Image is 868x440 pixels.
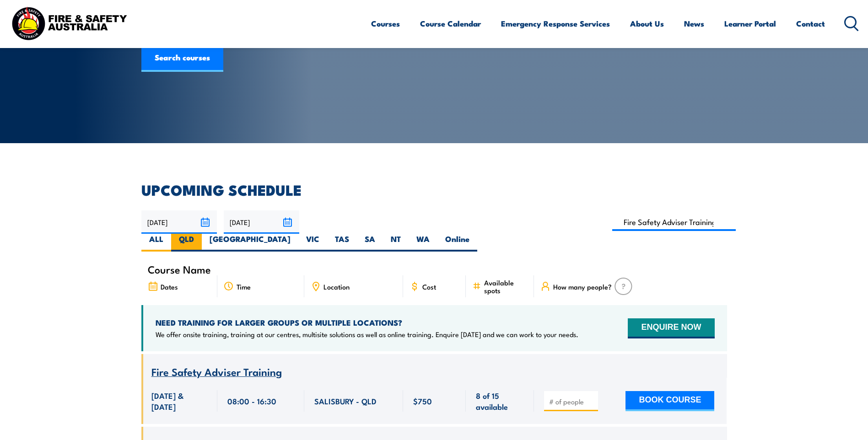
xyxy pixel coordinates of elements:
[724,11,776,36] a: Learner Portal
[625,391,714,411] button: BOOK COURSE
[422,283,436,290] span: Cost
[357,234,383,252] label: SA
[327,234,357,252] label: TAS
[684,11,704,36] a: News
[141,183,727,196] h2: UPCOMING SCHEDULE
[420,11,481,36] a: Course Calendar
[141,210,217,234] input: From date
[409,234,437,252] label: WA
[227,396,276,406] span: 08:00 - 16:30
[237,283,251,290] span: Time
[628,318,714,338] button: ENQUIRE NOW
[796,11,825,36] a: Contact
[151,364,282,379] span: Fire Safety Adviser Training
[484,279,528,294] span: Available spots
[148,265,211,273] span: Course Name
[383,234,409,252] label: NT
[161,283,178,290] span: Dates
[171,234,202,252] label: QLD
[202,234,298,252] label: [GEOGRAPHIC_DATA]
[141,234,171,252] label: ALL
[224,210,299,234] input: To date
[501,11,610,36] a: Emergency Response Services
[151,366,282,378] a: Fire Safety Adviser Training
[413,396,432,406] span: $750
[323,283,350,290] span: Location
[630,11,664,36] a: About Us
[476,390,524,412] span: 8 of 15 available
[553,283,612,290] span: How many people?
[151,390,207,412] span: [DATE] & [DATE]
[141,44,223,72] a: Search courses
[156,317,578,327] h4: NEED TRAINING FOR LARGER GROUPS OR MULTIPLE LOCATIONS?
[371,11,400,36] a: Courses
[612,213,736,231] input: Search Course
[549,397,595,406] input: # of people
[298,234,327,252] label: VIC
[156,330,578,339] p: We offer onsite training, training at our centres, multisite solutions as well as online training...
[314,396,377,406] span: SALISBURY - QLD
[437,234,477,252] label: Online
